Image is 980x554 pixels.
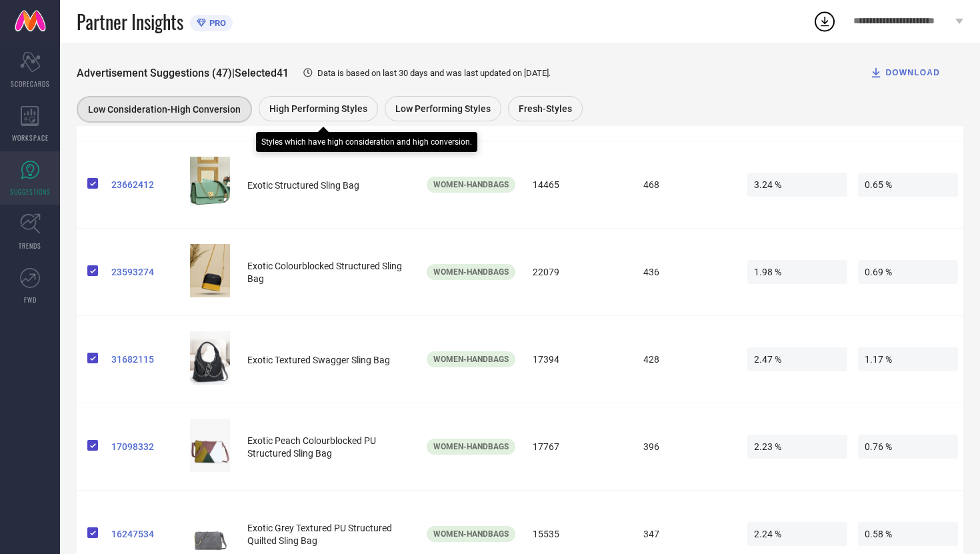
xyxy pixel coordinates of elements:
a: 31682115 [111,354,179,365]
span: 2.24 % [747,522,847,546]
span: Selected 41 [235,67,289,79]
a: 17098332 [111,441,179,452]
span: 17394 [526,347,626,371]
span: 14465 [526,173,626,197]
span: PRO [206,18,226,28]
span: Data is based on last 30 days and was last updated on [DATE] . [317,68,551,78]
span: SUGGESTIONS [10,187,51,197]
span: FWD [24,295,37,305]
a: 16247534 [111,529,179,539]
span: WORKSPACE [12,133,49,143]
a: 23593274 [111,267,179,277]
span: 0.58 % [858,522,958,546]
span: Partner Insights [77,8,183,35]
span: Exotic Grey Textured PU Structured Quilted Sling Bag [247,523,392,546]
span: 15535 [526,522,626,546]
div: Styles which have high consideration and high conversion. [261,137,472,147]
span: 428 [637,347,737,371]
img: 56bd15b4-d61f-4856-b84f-2f7a0d361bdc1686991826386ExoticGreenPUStructuredHandheldBag1.jpg [190,157,230,210]
span: SCORECARDS [11,79,50,89]
a: 23662412 [111,179,179,190]
span: 468 [637,173,737,197]
span: 396 [637,435,737,459]
img: 11ee8a75-e7fb-4aff-b8ed-be269072d8e01687419066125-Exotic-Colourblocked-Structured-Sling-Bag-27616... [190,244,230,297]
span: 3.24 % [747,173,847,197]
span: Low Consideration-High Conversion [88,104,241,115]
span: 436 [637,260,737,284]
span: Fresh-Styles [519,103,572,114]
div: Open download list [813,9,837,33]
span: 1.98 % [747,260,847,284]
div: DOWNLOAD [869,66,940,79]
span: Women-Handbags [433,529,509,539]
span: Women-Handbags [433,180,509,189]
span: 17767 [526,435,626,459]
span: Advertisement Suggestions (47) [77,67,232,79]
span: 2.23 % [747,435,847,459]
span: Exotic Colourblocked Structured Sling Bag [247,261,402,284]
span: Exotic Peach Colourblocked PU Structured Sling Bag [247,435,376,459]
img: 04447bc1-8117-4214-a02d-c9840abb75841644572852805ExoticPinkColourblockedPUStructuredSlingBagwithC... [190,419,230,472]
span: 22079 [526,260,626,284]
span: Women-Handbags [433,442,509,451]
span: | [232,67,235,79]
span: TRENDS [19,241,41,251]
span: 1.17 % [858,347,958,371]
span: 347 [637,522,737,546]
span: Women-Handbags [433,355,509,364]
button: DOWNLOAD [853,59,957,86]
img: 39mqnGfG_f436084c8bfe4099b0b799dd46dd4bc5.jpg [190,331,230,385]
span: 0.76 % [858,435,958,459]
span: Women-Handbags [433,267,509,277]
span: Low Performing Styles [395,103,491,114]
span: Exotic Textured Swagger Sling Bag [247,355,390,365]
span: 2.47 % [747,347,847,371]
span: 0.69 % [858,260,958,284]
span: 0.65 % [858,173,958,197]
span: High Performing Styles [269,103,367,114]
span: Exotic Structured Sling Bag [247,180,359,191]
